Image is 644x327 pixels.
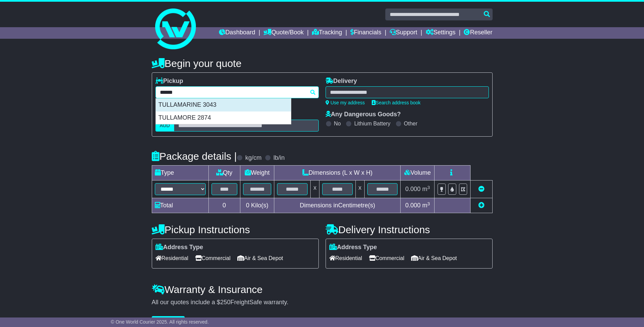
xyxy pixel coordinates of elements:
a: Financials [350,27,381,39]
a: Tracking [312,27,342,39]
span: 250 [220,299,231,306]
h4: Package details | [152,151,237,162]
td: Total [152,198,208,213]
label: Delivery [326,78,357,85]
div: TULLAMORE 2874 [156,111,291,124]
a: Add new item [478,202,484,209]
a: Search address book [372,100,421,105]
span: m [422,186,430,192]
span: 0 [246,202,249,209]
a: Reseller [464,27,492,39]
span: Air & Sea Depot [237,253,283,263]
a: Support [390,27,417,39]
label: Other [404,120,418,127]
a: Quote/Book [263,27,303,39]
span: m [422,202,430,209]
span: © One World Courier 2025. All rights reserved. [111,319,209,325]
h4: Begin your quote [152,58,493,69]
span: 0.000 [405,186,421,192]
span: Commercial [195,253,231,263]
td: Volume [401,166,435,180]
span: Residential [155,253,188,263]
h4: Warranty & Insurance [152,284,493,295]
td: x [311,180,319,198]
td: Type [152,166,208,180]
a: Settings [426,27,456,39]
h4: Delivery Instructions [326,224,493,235]
td: Kilo(s) [240,198,274,213]
a: Remove this item [478,186,484,192]
div: All our quotes include a $ FreightSafe warranty. [152,299,493,306]
a: Dashboard [219,27,255,39]
span: 0.000 [405,202,421,209]
td: x [355,180,364,198]
div: TULLAMARINE 3043 [156,99,291,111]
td: Dimensions in Centimetre(s) [274,198,401,213]
a: Use my address [326,100,365,105]
span: Residential [329,253,362,263]
label: No [334,120,341,127]
sup: 3 [427,201,430,206]
label: Address Type [155,244,203,251]
span: Commercial [369,253,404,263]
label: kg/cm [245,154,261,162]
label: AUD [155,120,174,132]
label: Any Dangerous Goods? [326,111,401,118]
label: Address Type [329,244,377,251]
h4: Pickup Instructions [152,224,319,235]
sup: 3 [427,185,430,190]
label: lb/in [273,154,284,162]
span: Air & Sea Depot [411,253,457,263]
label: Pickup [155,78,183,85]
td: Qty [208,166,240,180]
td: Weight [240,166,274,180]
label: Lithium Battery [354,120,390,127]
td: Dimensions (L x W x H) [274,166,401,180]
td: 0 [208,198,240,213]
typeahead: Please provide city [155,86,319,98]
